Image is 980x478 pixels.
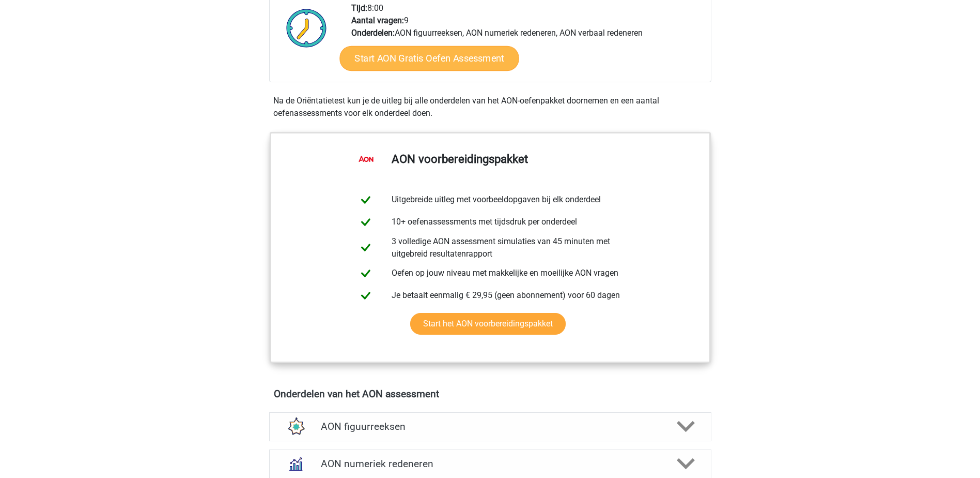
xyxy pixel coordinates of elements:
b: Aantal vragen: [351,16,404,25]
a: figuurreeksen AON figuurreeksen [265,412,715,441]
b: Onderdelen: [351,28,395,38]
a: Start het AON voorbereidingspakket [410,313,566,335]
a: Start AON Gratis Oefen Assessment [339,46,519,71]
b: Tijd: [351,3,367,13]
div: 8:00 9 AON figuurreeksen, AON numeriek redeneren, AON verbaal redeneren [344,2,710,82]
div: Na de Oriëntatietest kun je de uitleg bij alle onderdelen van het AON-oefenpakket doornemen en ee... [269,95,711,119]
h4: Onderdelen van het AON assessment [274,388,707,400]
img: numeriek redeneren [282,451,309,477]
img: figuurreeksen [282,413,309,440]
h4: AON numeriek redeneren [321,458,659,470]
h4: AON figuurreeksen [321,421,659,432]
img: Klok [281,2,333,54]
